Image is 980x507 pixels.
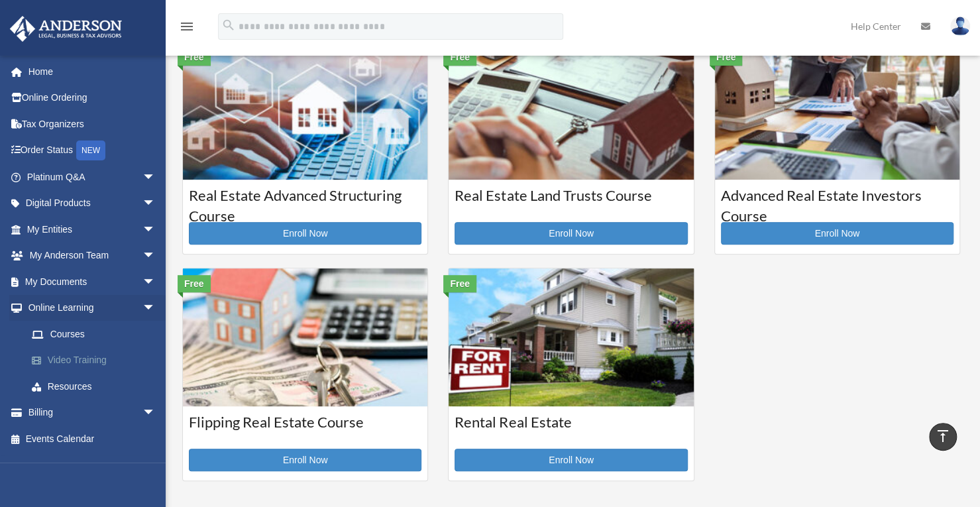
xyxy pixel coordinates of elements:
[19,347,176,374] a: Video Training
[455,412,687,445] h3: Rental Real Estate
[142,243,169,270] span: arrow_drop_down
[929,423,957,451] a: vertical_align_top
[142,216,169,243] span: arrow_drop_down
[443,48,476,66] div: Free
[9,85,176,111] a: Online Ordering
[455,186,687,219] h3: Real Estate Land Trusts Course
[76,141,105,160] div: NEW
[950,17,970,36] img: User Pic
[721,186,953,219] h3: Advanced Real Estate Investors Course
[189,412,421,445] h3: Flipping Real Estate Course
[19,373,176,400] a: Resources
[9,111,176,137] a: Tax Organizers
[178,275,211,292] div: Free
[721,222,953,245] a: Enroll Now
[189,449,421,471] a: Enroll Now
[9,216,176,243] a: My Entitiesarrow_drop_down
[179,19,195,34] i: menu
[142,190,169,217] span: arrow_drop_down
[9,58,176,85] a: Home
[9,164,176,190] a: Platinum Q&Aarrow_drop_down
[142,400,169,427] span: arrow_drop_down
[9,400,176,426] a: Billingarrow_drop_down
[19,321,169,347] a: Courses
[455,449,687,471] a: Enroll Now
[9,243,176,269] a: My Anderson Teamarrow_drop_down
[221,18,236,32] i: search
[189,186,421,219] h3: Real Estate Advanced Structuring Course
[178,48,211,66] div: Free
[443,275,476,292] div: Free
[9,190,176,217] a: Digital Productsarrow_drop_down
[6,16,126,42] img: Anderson Advisors Platinum Portal
[9,268,176,295] a: My Documentsarrow_drop_down
[189,222,421,245] a: Enroll Now
[179,23,195,34] a: menu
[455,222,687,245] a: Enroll Now
[142,164,169,191] span: arrow_drop_down
[935,428,951,444] i: vertical_align_top
[9,425,176,452] a: Events Calendar
[142,268,169,296] span: arrow_drop_down
[710,48,743,66] div: Free
[9,137,176,164] a: Order StatusNEW
[9,295,176,321] a: Online Learningarrow_drop_down
[142,295,169,322] span: arrow_drop_down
